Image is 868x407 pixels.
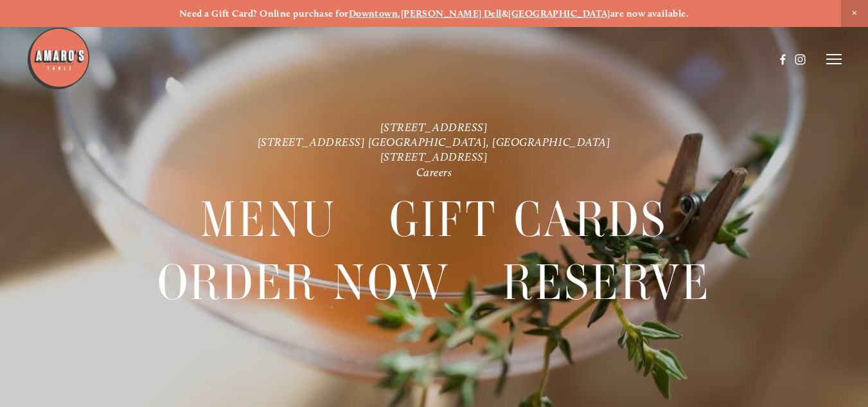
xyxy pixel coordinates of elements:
[502,252,711,314] a: Reserve
[508,8,610,19] a: [GEOGRAPHIC_DATA]
[380,150,488,164] a: [STREET_ADDRESS]
[349,8,398,19] a: Downtown
[389,188,668,251] a: Gift Cards
[610,8,689,19] strong: are now available.
[502,8,508,19] strong: &
[398,8,400,19] strong: ,
[258,135,611,149] a: [STREET_ADDRESS] [GEOGRAPHIC_DATA], [GEOGRAPHIC_DATA]
[200,188,337,251] span: Menu
[380,120,488,134] a: [STREET_ADDRESS]
[389,188,668,251] span: Gift Cards
[401,8,502,19] a: [PERSON_NAME] Dell
[157,252,450,315] span: Order Now
[200,188,337,251] a: Menu
[157,252,450,314] a: Order Now
[26,26,91,91] img: Amaro's Table
[416,165,452,179] a: Careers
[179,8,349,19] strong: Need a Gift Card? Online purchase for
[502,252,711,315] span: Reserve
